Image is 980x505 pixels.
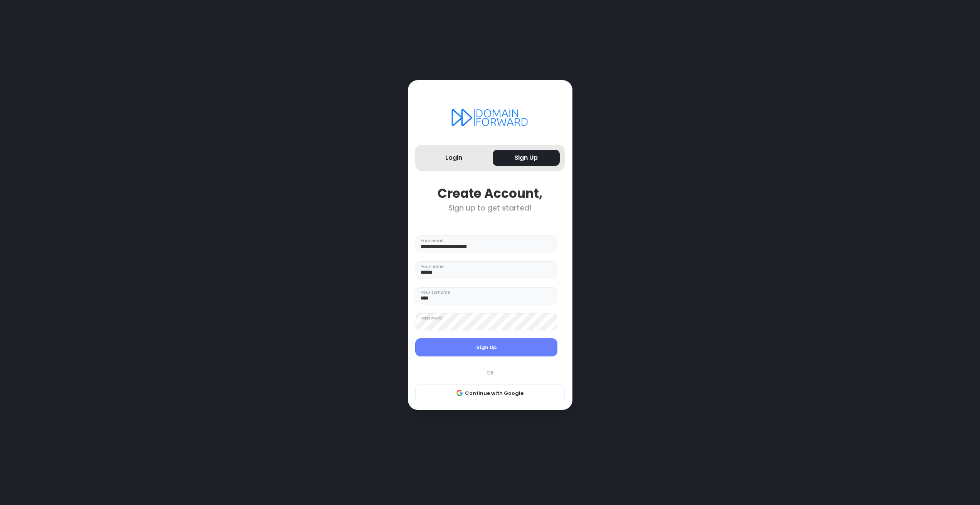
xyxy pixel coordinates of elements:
button: Sign Up [493,150,560,166]
button: Sign Up [415,338,557,357]
div: Create Account, [415,186,565,201]
button: Continue with Google [415,384,565,403]
div: OR [411,369,569,377]
button: Login [420,150,488,166]
div: Sign up to get started! [415,204,565,212]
